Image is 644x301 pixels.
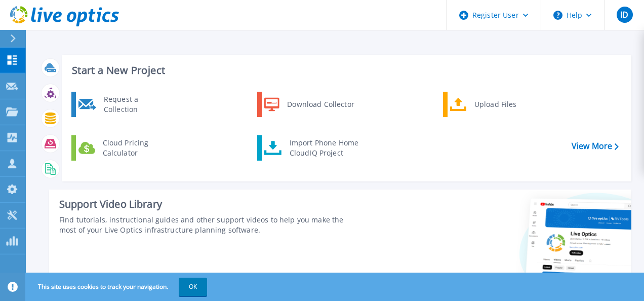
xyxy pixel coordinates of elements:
[28,278,207,296] span: This site uses cookies to track your navigation.
[285,138,364,158] div: Import Phone Home CloudIQ Project
[572,141,619,151] a: View More
[257,92,361,117] a: Download Collector
[98,138,173,158] div: Cloud Pricing Calculator
[443,92,547,117] a: Upload Files
[71,92,175,117] a: Request a Collection
[99,94,173,115] div: Request a Collection
[59,215,362,235] div: Find tutorials, instructional guides and other support videos to help you make the most of your L...
[620,11,628,19] span: ID
[282,94,358,115] div: Download Collector
[179,278,207,296] button: OK
[71,135,175,161] a: Cloud Pricing Calculator
[59,198,362,211] div: Support Video Library
[72,65,618,76] h3: Start a New Project
[469,94,544,115] div: Upload Files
